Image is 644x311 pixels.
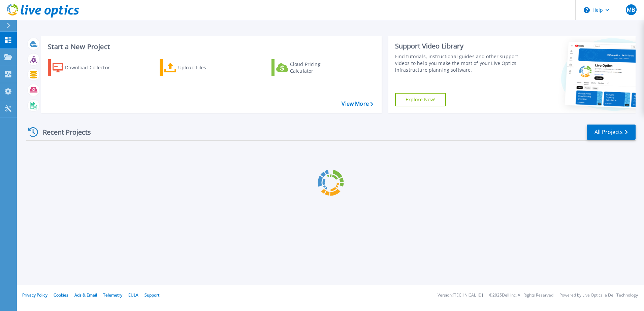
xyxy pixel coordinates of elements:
div: Upload Files [178,61,232,74]
a: View More [342,101,373,107]
div: Find tutorials, instructional guides and other support videos to help you make the most of your L... [395,53,521,73]
div: Recent Projects [26,124,100,140]
a: EULA [128,292,138,298]
span: MB [627,7,635,12]
a: Cookies [54,292,68,298]
div: Support Video Library [395,42,521,50]
li: Version: [TECHNICAL_ID] [438,293,483,298]
a: Download Collector [48,59,123,76]
a: Upload Files [160,59,235,76]
a: Privacy Policy [22,292,47,298]
li: Powered by Live Optics, a Dell Technology [559,293,638,298]
a: Ads & Email [74,292,97,298]
a: Cloud Pricing Calculator [271,59,347,76]
li: © 2025 Dell Inc. All Rights Reserved [489,293,553,298]
a: Explore Now! [395,93,446,106]
a: Telemetry [103,292,122,298]
div: Cloud Pricing Calculator [290,61,344,74]
h3: Start a New Project [48,43,373,50]
a: Support [144,292,159,298]
a: All Projects [587,125,636,140]
div: Download Collector [65,61,119,74]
